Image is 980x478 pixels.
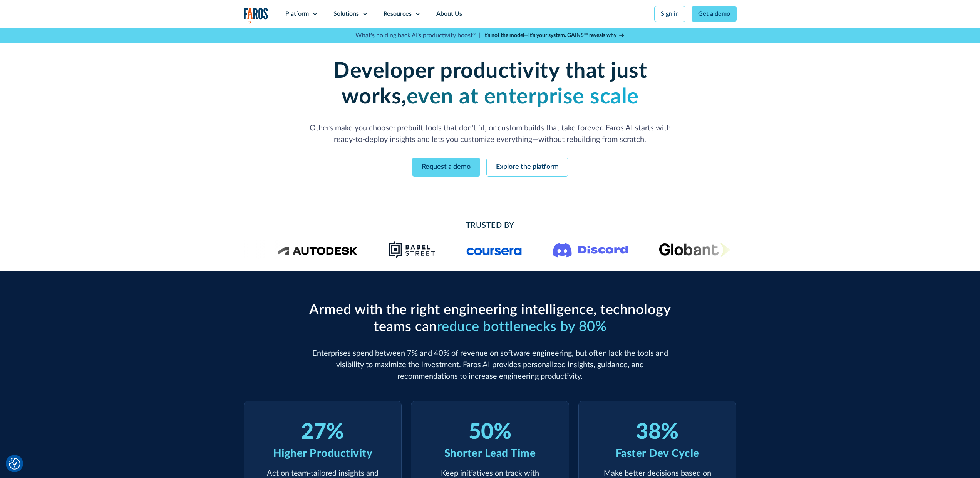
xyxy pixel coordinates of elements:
[659,243,730,257] img: Globant's logo
[616,445,699,461] div: Faster Dev Cycle
[636,420,661,445] div: 38
[355,31,480,40] p: What's holding back AI's productivity boost? |
[654,6,685,22] a: Sign in
[305,122,675,145] p: Others make you choose: prebuilt tools that don't fit, or custom builds that take forever. Faros ...
[692,6,737,22] a: Get a demo
[469,420,494,445] div: 50
[388,240,436,259] img: Babel Street logo png
[9,458,20,470] img: Revisit consent button
[244,8,268,23] a: home
[437,320,607,334] span: reduce bottlenecks by 80%
[412,158,480,177] a: Request a demo
[285,9,309,18] div: Platform
[483,32,625,40] a: It’s not the model—it’s your system. GAINS™ reveals why
[407,86,639,108] strong: even at enterprise scale
[305,348,675,382] p: Enterprises spend between 7% and 40% of revenue on software engineering, but often lack the tools...
[384,9,412,18] div: Resources
[326,420,344,445] div: %
[244,8,268,23] img: Logo of the analytics and reporting company Faros.
[494,420,512,445] div: %
[486,158,568,177] a: Explore the platform
[661,420,679,445] div: %
[277,245,357,255] img: Logo of the design software company Autodesk.
[273,445,373,461] div: Higher Productivity
[483,33,616,38] strong: It’s not the model—it’s your system. GAINS™ reveals why
[333,60,647,108] strong: Developer productivity that just works,
[466,243,522,256] img: Logo of the online learning platform Coursera.
[553,241,628,258] img: Logo of the communication platform Discord.
[9,458,20,470] button: Cookie Settings
[305,302,675,335] h2: Armed with the right engineering intelligence, technology teams can
[333,9,359,18] div: Solutions
[301,420,326,445] div: 27
[444,445,536,461] div: Shorter Lead Time
[305,220,675,231] h2: Trusted By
